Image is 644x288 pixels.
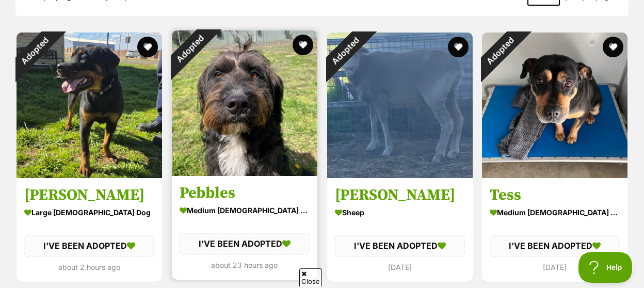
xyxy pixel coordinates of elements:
[603,37,623,57] button: favourite
[327,178,473,281] a: [PERSON_NAME] Sheep I'VE BEEN ADOPTED [DATE] favourite
[490,260,620,274] div: [DATE]
[17,169,162,180] a: Adopted
[180,183,310,203] h3: Pebbles
[335,205,465,220] div: Sheep
[24,235,154,257] div: I'VE BEEN ADOPTED
[17,178,162,281] a: [PERSON_NAME] large [DEMOGRAPHIC_DATA] Dog I'VE BEEN ADOPTED about 2 hours ago favourite
[327,169,473,180] a: Adopted
[482,178,627,281] a: Tess medium [DEMOGRAPHIC_DATA] Dog I'VE BEEN ADOPTED [DATE] favourite
[17,33,162,178] img: Maggie
[3,19,67,83] div: Adopted
[24,260,154,274] div: about 2 hours ago
[180,203,310,218] div: medium [DEMOGRAPHIC_DATA] Dog
[293,35,313,55] button: favourite
[482,33,627,178] img: Tess
[172,30,317,176] img: Pebbles
[180,233,310,254] div: I'VE BEEN ADOPTED
[447,37,468,57] button: favourite
[482,169,627,180] a: Adopted
[24,185,154,205] h3: [PERSON_NAME]
[490,185,620,205] h3: Tess
[24,205,154,220] div: large [DEMOGRAPHIC_DATA] Dog
[469,19,533,83] div: Adopted
[172,175,317,279] a: Pebbles medium [DEMOGRAPHIC_DATA] Dog I'VE BEEN ADOPTED about 23 hours ago favourite
[327,33,473,178] img: Shaun
[313,19,377,83] div: Adopted
[158,17,222,81] div: Adopted
[490,205,620,220] div: medium [DEMOGRAPHIC_DATA] Dog
[335,235,465,257] div: I'VE BEEN ADOPTED
[299,268,322,286] span: Close
[578,252,634,283] iframe: Help Scout Beacon - Open
[335,260,465,274] div: [DATE]
[180,258,310,271] div: about 23 hours ago
[137,37,158,57] button: favourite
[335,185,465,205] h3: [PERSON_NAME]
[490,235,620,257] div: I'VE BEEN ADOPTED
[172,167,317,178] a: Adopted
